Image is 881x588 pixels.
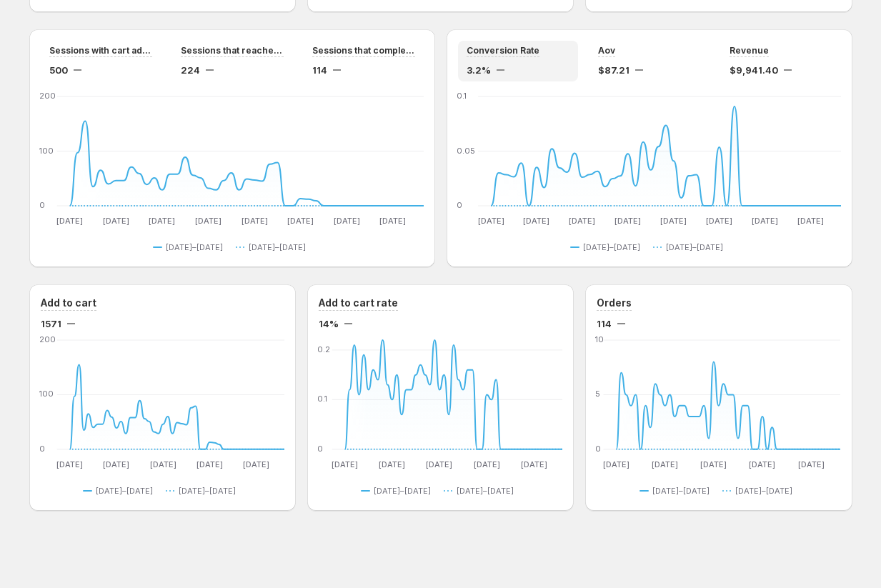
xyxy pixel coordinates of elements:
text: [DATE] [474,459,500,469]
text: 200 [39,91,56,101]
text: [DATE] [426,459,452,469]
span: Sessions that reached checkout [181,45,284,56]
text: 5 [595,389,600,399]
button: [DATE]–[DATE] [570,239,646,256]
span: [DATE]–[DATE] [374,485,431,497]
span: [DATE]–[DATE] [166,241,223,253]
text: [DATE] [332,459,358,469]
text: 10 [595,334,604,344]
text: [DATE] [569,216,595,226]
text: [DATE] [701,459,727,469]
h3: Add to cart rate [319,296,398,310]
text: [DATE] [750,459,776,469]
text: [DATE] [706,216,732,226]
span: [DATE]–[DATE] [583,241,640,253]
text: [DATE] [477,216,504,226]
span: 3.2% [467,63,491,77]
text: [DATE] [333,216,359,226]
text: [DATE] [149,459,176,469]
button: [DATE]–[DATE] [236,239,312,256]
text: [DATE] [102,216,129,226]
h3: Add to cart [41,296,96,310]
span: Aov [598,45,615,56]
text: [DATE] [798,459,825,469]
text: [DATE] [523,216,549,226]
text: [DATE] [521,459,547,469]
text: 0 [39,444,45,454]
text: [DATE] [243,459,269,469]
text: 0 [317,444,323,454]
text: [DATE] [614,216,641,226]
span: [DATE]–[DATE] [179,485,236,497]
text: [DATE] [660,216,687,226]
text: [DATE] [241,216,267,226]
span: Sessions that completed checkout [312,45,415,56]
span: [DATE]–[DATE] [96,485,153,497]
text: 0.2 [317,344,330,354]
span: [DATE]–[DATE] [652,485,710,497]
text: [DATE] [149,216,175,226]
span: Sessions with cart additions [49,45,152,56]
span: Revenue [730,45,769,56]
text: 0.05 [457,146,475,156]
button: [DATE]–[DATE] [722,482,798,499]
button: [DATE]–[DATE] [639,482,715,499]
text: [DATE] [379,459,405,469]
span: $87.21 [598,63,629,77]
span: Conversion Rate [467,45,539,56]
button: [DATE]–[DATE] [444,482,519,499]
span: 114 [597,317,612,331]
text: [DATE] [652,459,678,469]
button: [DATE]–[DATE] [153,239,229,256]
span: [DATE]–[DATE] [457,485,514,497]
text: [DATE] [56,216,83,226]
text: 100 [39,389,54,399]
text: 100 [39,146,54,156]
text: [DATE] [56,459,83,469]
text: [DATE] [287,216,314,226]
button: [DATE]–[DATE] [653,239,729,256]
text: 0.1 [317,394,327,404]
h3: Orders [597,296,632,310]
span: 224 [181,63,200,77]
text: 0 [457,200,462,210]
span: 1571 [41,317,61,331]
text: [DATE] [195,216,222,226]
text: [DATE] [603,459,629,469]
button: [DATE]–[DATE] [166,482,242,499]
span: [DATE]–[DATE] [666,241,723,253]
span: $9,941.40 [730,63,778,77]
text: [DATE] [103,459,129,469]
text: [DATE] [797,216,823,226]
span: 14% [319,317,339,331]
text: 0.1 [457,91,467,101]
text: 0 [595,444,601,454]
span: 114 [312,63,327,77]
button: [DATE]–[DATE] [83,482,159,499]
span: [DATE]–[DATE] [249,241,306,253]
text: [DATE] [752,216,778,226]
text: [DATE] [379,216,406,226]
span: [DATE]–[DATE] [735,485,792,497]
text: [DATE] [196,459,223,469]
span: 500 [49,63,68,77]
text: 0 [39,200,45,210]
text: 200 [39,334,56,344]
button: [DATE]–[DATE] [361,482,437,499]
